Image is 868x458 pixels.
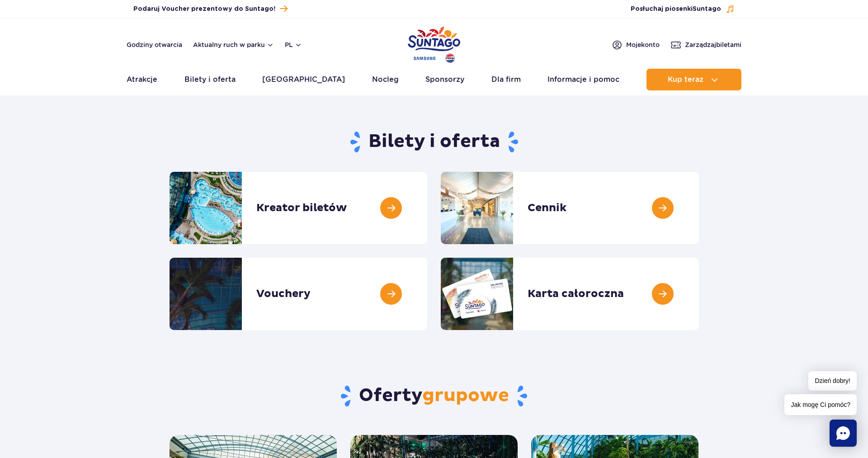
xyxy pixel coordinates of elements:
span: Moje konto [626,40,660,49]
button: Kup teraz [646,69,741,90]
a: Zarządzajbiletami [670,39,741,50]
a: Sponsorzy [425,69,464,90]
a: Informacje i pomoc [547,69,619,90]
a: Dla firm [491,69,521,90]
span: Jak mogę Ci pomóc? [784,394,857,415]
h2: Oferty [170,384,699,408]
span: Dzień dobry! [808,371,857,391]
a: Podaruj Voucher prezentowy do Suntago! [133,3,288,15]
span: Posłuchaj piosenki [631,5,721,14]
a: Godziny otwarcia [127,40,182,49]
span: Kup teraz [668,76,703,84]
span: grupowe [422,384,509,407]
span: Zarządzaj biletami [685,40,741,49]
h1: Bilety i oferta [170,130,699,154]
a: Park of Poland [408,23,460,64]
a: [GEOGRAPHIC_DATA] [262,69,345,90]
button: Aktualny ruch w parku [193,41,274,48]
button: pl [285,40,302,49]
div: Chat [830,420,857,447]
span: Podaruj Voucher prezentowy do Suntago! [133,5,275,14]
a: Bilety i oferta [184,69,236,90]
span: Suntago [693,6,721,12]
a: Nocleg [372,69,399,90]
a: Mojekonto [612,39,660,50]
button: Posłuchaj piosenkiSuntago [631,5,735,14]
a: Atrakcje [127,69,157,90]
